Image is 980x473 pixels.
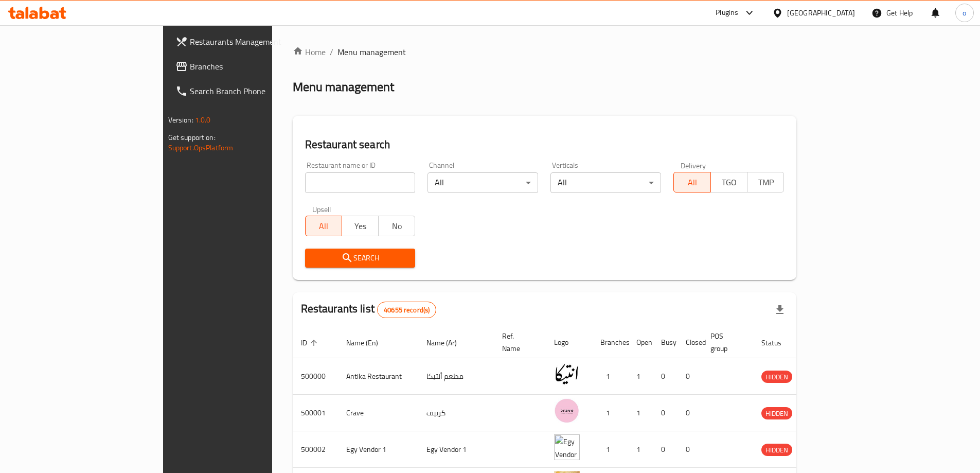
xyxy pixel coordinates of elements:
span: TMP [752,175,780,190]
div: All [550,172,661,193]
span: Name (En) [346,337,391,349]
div: [GEOGRAPHIC_DATA] [787,7,855,19]
span: Name (Ar) [426,337,470,349]
span: 1.0.0 [195,113,211,127]
span: All [678,175,706,190]
td: Antika Restaurant [338,358,418,395]
span: HIDDEN [761,444,792,456]
h2: Restaurants list [301,301,437,318]
span: HIDDEN [761,371,792,383]
th: Branches [592,327,628,358]
a: Support.OpsPlatform [168,141,234,154]
h2: Menu management [293,79,394,95]
td: Egy Vendor 1 [418,431,494,468]
div: Export file [768,297,792,322]
div: HIDDEN [761,407,792,419]
td: كرييف [418,395,494,431]
li: / [330,46,333,58]
span: Ref. Name [502,330,533,355]
span: HIDDEN [761,408,792,419]
td: مطعم أنتيكا [418,358,494,395]
label: Upsell [312,205,331,213]
div: HIDDEN [761,371,792,383]
button: Search [305,249,416,268]
span: Search [313,252,407,265]
button: TGO [710,172,747,192]
button: No [378,216,415,236]
td: 1 [628,358,653,395]
td: 1 [592,431,628,468]
span: Search Branch Phone [190,85,318,97]
span: ID [301,337,320,349]
img: Egy Vendor 1 [554,434,580,460]
div: Total records count [377,302,436,318]
td: 1 [628,431,653,468]
td: 1 [592,395,628,431]
input: Search for restaurant name or ID.. [305,172,416,193]
th: Logo [546,327,592,358]
span: POS group [710,330,741,355]
button: All [305,216,342,236]
nav: breadcrumb [293,46,797,58]
button: Yes [342,216,379,236]
a: Restaurants Management [167,29,327,54]
span: Status [761,337,795,349]
img: Crave [554,398,580,424]
td: 0 [653,431,678,468]
a: Search Branch Phone [167,79,327,103]
span: TGO [715,175,743,190]
td: 0 [653,358,678,395]
td: 0 [678,431,702,468]
span: All [310,219,338,234]
button: TMP [747,172,784,192]
a: Branches [167,54,327,79]
span: Menu management [337,46,406,58]
span: Branches [190,60,318,73]
td: 1 [628,395,653,431]
button: All [673,172,710,192]
td: 0 [678,358,702,395]
span: No [383,219,411,234]
td: 0 [678,395,702,431]
h2: Restaurant search [305,137,785,152]
label: Delivery [681,162,706,169]
th: Closed [678,327,702,358]
div: Plugins [716,7,738,19]
span: Version: [168,113,193,127]
td: 1 [592,358,628,395]
span: 40655 record(s) [378,305,436,315]
div: HIDDEN [761,444,792,456]
img: Antika Restaurant [554,361,580,387]
span: Restaurants Management [190,36,318,48]
span: o [963,7,966,19]
td: Egy Vendor 1 [338,431,418,468]
td: Crave [338,395,418,431]
div: All [427,172,538,193]
th: Open [628,327,653,358]
th: Busy [653,327,678,358]
span: Get support on: [168,131,216,144]
span: Yes [346,219,375,234]
td: 0 [653,395,678,431]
